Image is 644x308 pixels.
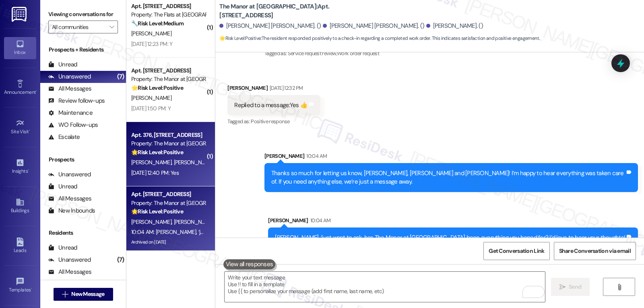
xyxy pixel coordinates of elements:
span: New Message [71,290,104,298]
div: Apt. [STREET_ADDRESS] [131,190,206,198]
div: Unanswered [48,72,91,81]
strong: 🌟 Risk Level: Positive [219,35,261,41]
div: Replied to a message:Yes 👍 [234,101,308,110]
div: All Messages [48,268,91,276]
div: Unread [48,60,77,69]
div: Tagged as: [227,116,320,127]
div: All Messages [48,194,91,203]
span: [PERSON_NAME] [174,218,217,225]
span: Send [569,283,581,291]
div: 10:04 AM [304,152,327,160]
i:  [616,284,622,290]
div: [PERSON_NAME], ‘just want to ask, has The Manor at [GEOGRAPHIC_DATA] been everything you hoped fo... [275,234,625,242]
div: Prospects [40,155,126,164]
a: Insights • [4,156,36,178]
span: • [28,167,29,173]
div: 10:04 AM: [PERSON_NAME], ‘just want to ask, has The Manor at [GEOGRAPHIC_DATA] been everything yo... [131,228,477,236]
span: [PERSON_NAME] [131,30,171,37]
div: Unread [48,244,77,252]
div: (7) [115,254,126,266]
div: Apt. 376, [STREET_ADDRESS] [131,131,206,139]
span: [PERSON_NAME] [131,218,174,225]
button: Get Conversation Link [483,242,549,260]
div: Escalate [48,133,80,141]
div: Apt. [STREET_ADDRESS] [131,66,206,75]
span: Share Conversation via email [559,247,631,255]
div: Tagged as: [264,48,638,59]
i:  [109,24,114,30]
div: Unanswered [48,256,91,264]
div: Unanswered [48,170,91,179]
button: Share Conversation via email [554,242,636,260]
strong: 🌟 Risk Level: Positive [131,84,183,91]
a: Site Visit • [4,116,36,138]
div: Thanks so much for letting us know, [PERSON_NAME], [PERSON_NAME] and [PERSON_NAME]! I’m happy to ... [271,169,625,186]
div: WO Follow-ups [48,121,98,129]
div: Apt. [STREET_ADDRESS] [131,2,206,10]
div: Unread [48,182,77,191]
button: New Message [54,288,113,301]
div: Property: The Manor at [GEOGRAPHIC_DATA] [131,199,206,207]
label: Viewing conversations for [48,8,118,21]
span: [PERSON_NAME] [131,159,174,166]
div: [DATE] 12:23 PM: Y [131,40,172,48]
textarea: To enrich screen reader interactions, please activate Accessibility in Grammarly extension settings [225,272,545,302]
span: • [29,128,30,133]
div: [DATE] 1:50 PM: Y [131,105,171,112]
input: All communities [52,21,105,33]
div: [PERSON_NAME] [PERSON_NAME]. () [219,22,321,30]
div: Residents [40,229,126,237]
div: Archived on [DATE] [130,237,206,247]
strong: 🔧 Risk Level: Medium [131,20,184,27]
div: Property: The Manor at [GEOGRAPHIC_DATA] [131,75,206,83]
div: Property: The Flats at [GEOGRAPHIC_DATA] [131,10,206,19]
div: [PERSON_NAME] [227,84,320,95]
span: • [36,88,37,94]
div: [DATE] 12:40 PM: Yes [131,169,179,176]
span: Work order request [337,50,379,57]
i:  [62,291,68,298]
span: Get Conversation Link [489,247,544,255]
strong: 🌟 Risk Level: Positive [131,208,183,215]
div: Review follow-ups [48,97,105,105]
img: ResiDesk Logo [12,7,28,22]
a: Leads [4,235,36,257]
div: [PERSON_NAME] [PERSON_NAME]. () [323,22,424,30]
div: All Messages [48,85,91,93]
div: (7) [115,70,126,83]
span: Service request review , [288,50,337,57]
span: : The resident responded positively to a check-in regarding a completed work order. This indicate... [219,34,539,43]
span: [PERSON_NAME] [174,159,214,166]
i:  [559,284,566,290]
div: Prospects + Residents [40,45,126,54]
a: Inbox [4,37,36,59]
button: Send [551,278,590,296]
div: [DATE] 12:32 PM [268,84,303,92]
span: Positive response [251,118,289,125]
div: [PERSON_NAME] [268,216,638,227]
div: Maintenance [48,109,93,117]
div: [PERSON_NAME] [264,152,638,163]
div: New Inbounds [48,207,95,215]
span: [PERSON_NAME] [131,94,171,101]
a: Templates • [4,275,36,296]
span: • [31,286,32,291]
b: The Manor at [GEOGRAPHIC_DATA]: Apt. [STREET_ADDRESS] [219,2,380,20]
div: Property: The Manor at [GEOGRAPHIC_DATA] [131,139,206,148]
strong: 🌟 Risk Level: Positive [131,149,183,156]
div: [PERSON_NAME]. () [426,22,483,30]
div: 10:04 AM [308,216,331,225]
a: Buildings [4,195,36,217]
